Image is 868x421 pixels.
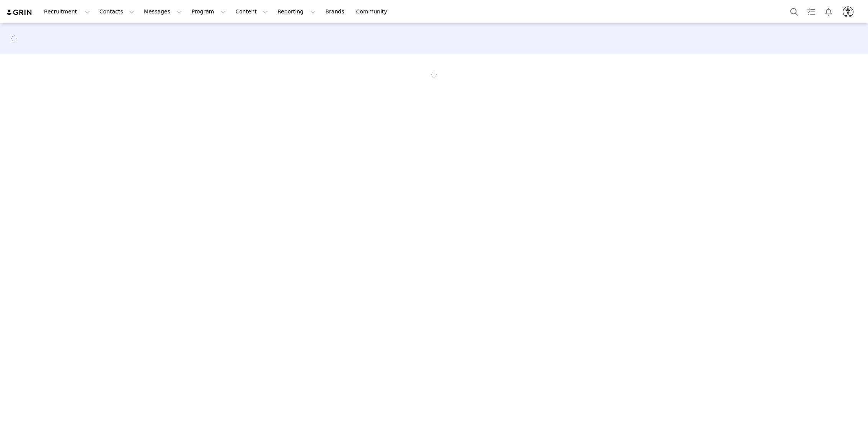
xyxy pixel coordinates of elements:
button: Contacts [95,3,139,20]
a: Tasks [803,3,820,20]
button: Messages [139,3,186,20]
img: grin logo [6,9,33,16]
button: Notifications [820,3,837,20]
img: b7628507-193f-4617-9875-5215a5dd29aa.png [842,6,854,18]
a: Community [352,3,395,20]
a: Brands [321,3,351,20]
button: Profile [837,6,862,18]
button: Reporting [273,3,320,20]
button: Search [786,3,803,20]
button: Content [231,3,272,20]
button: Recruitment [39,3,95,20]
button: Program [187,3,230,20]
